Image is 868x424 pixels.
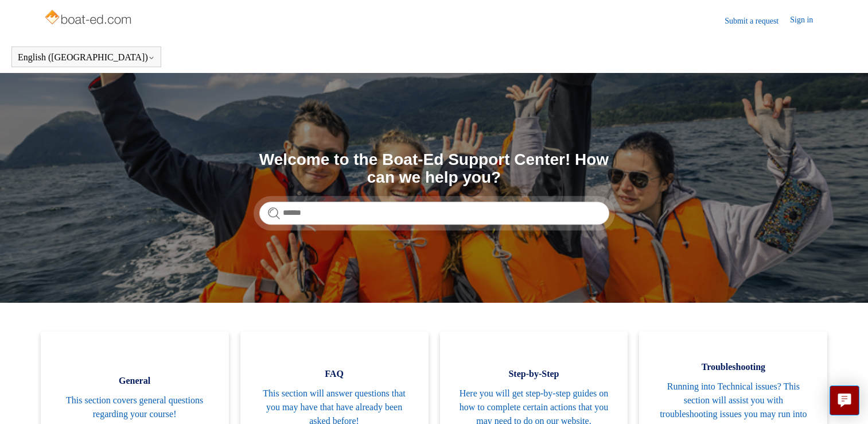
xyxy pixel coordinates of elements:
button: English ([GEOGRAPHIC_DATA]) [18,52,155,63]
span: This section covers general questions regarding your course! [58,394,212,421]
span: FAQ [258,367,411,381]
a: Sign in [790,14,824,28]
h1: Welcome to the Boat-Ed Support Center! How can we help you? [259,151,609,187]
input: Search [259,202,609,225]
img: Boat-Ed Help Center home page [44,7,135,30]
span: Troubleshooting [656,360,810,374]
span: Step-by-Step [457,367,611,381]
button: Live chat [830,386,859,415]
a: Submit a request [725,15,790,27]
span: General [58,374,212,388]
